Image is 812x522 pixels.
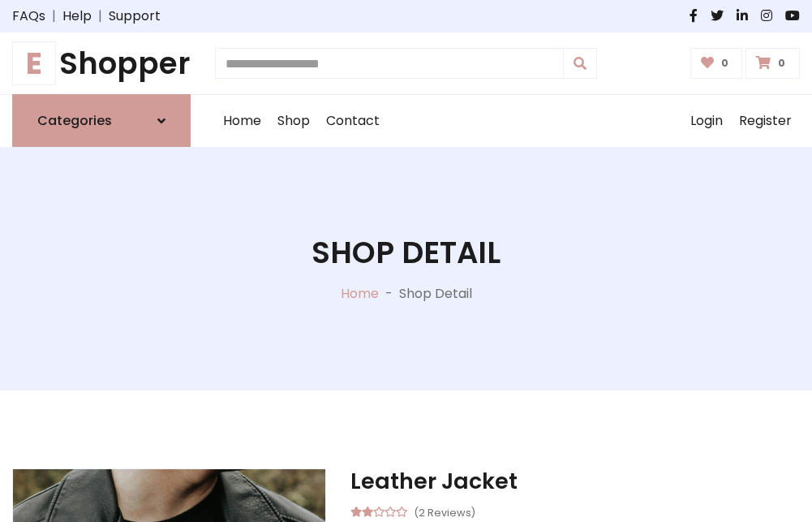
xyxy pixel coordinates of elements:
[12,45,191,81] a: EShopper
[215,95,269,147] a: Home
[311,235,501,270] h1: Shop Detail
[45,6,62,26] span: |
[731,95,800,147] a: Register
[12,45,191,81] h1: Shopper
[745,48,800,79] a: 0
[62,6,92,26] a: Help
[12,6,45,26] a: FAQs
[109,6,161,26] a: Support
[12,41,56,85] span: E
[690,48,743,79] a: 0
[379,284,399,304] p: -
[414,502,475,521] small: (2 Reviews)
[682,95,731,147] a: Login
[341,284,379,303] a: Home
[92,6,109,26] span: |
[12,94,191,147] a: Categories
[717,56,733,71] span: 0
[399,284,472,304] p: Shop Detail
[318,95,388,147] a: Contact
[269,95,318,147] a: Shop
[350,468,800,494] h3: Leather Jacket
[774,56,789,71] span: 0
[37,113,112,128] h6: Categories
